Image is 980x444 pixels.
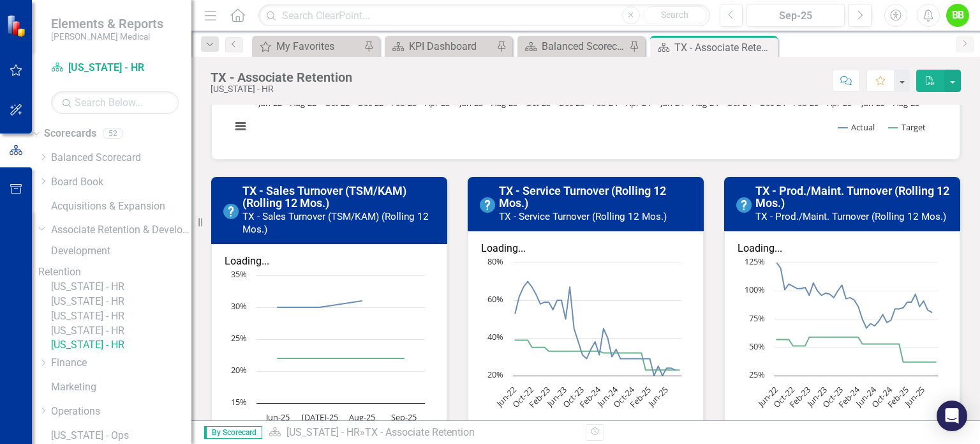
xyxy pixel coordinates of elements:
[211,84,352,94] div: [US_STATE] - HR
[269,425,576,440] div: »
[644,384,670,410] text: Jun-25
[51,61,179,75] a: [US_STATE] - HR
[946,4,969,27] button: BB
[820,384,845,410] text: Oct-23
[51,324,191,339] a: [US_STATE] - HR
[51,338,191,353] a: [US_STATE] - HR
[276,38,360,54] div: My Favorites
[745,256,765,267] text: 125%
[51,280,191,295] a: [US_STATE] - HR
[487,293,503,305] text: 60%
[480,197,495,213] img: No Information
[560,384,586,410] text: Oct-23
[51,31,163,42] small: [PERSON_NAME] Medical
[225,254,434,269] div: Loading...
[544,384,569,410] text: Jun-23
[755,184,949,210] a: TX - Prod./Maint. Turnover (Rolling 12 Mos.)
[231,268,247,280] text: 35%
[103,128,123,139] div: 52
[51,91,179,114] input: Search Below...
[231,364,247,376] text: 20%
[51,309,191,324] a: [US_STATE] - HR
[611,383,637,410] text: Oct-24
[499,211,667,222] small: TX - Service Turnover (Rolling 12 Mos.)
[755,384,780,410] text: Jun-22
[787,384,813,410] text: Feb-23
[885,384,911,410] text: Feb-25
[521,38,626,54] a: Balanced Scorecard Welcome Page
[542,38,626,54] div: Balanced Scorecard Welcome Page
[937,401,967,431] div: Open Intercom Messenger
[6,14,29,37] img: ClearPoint Strategy
[51,295,191,309] a: [US_STATE] - HR
[51,16,163,31] span: Elements & Reports
[223,204,239,219] img: No Information
[232,118,249,135] button: View chart menu, Chart
[365,426,475,438] div: TX - Associate Retention
[526,384,553,410] text: Feb-23
[745,284,765,295] text: 100%
[51,223,191,238] a: Associate Retention & Development
[836,383,863,410] text: Feb-24
[661,10,688,20] span: Search
[51,151,191,165] a: Balanced Scorecard
[493,384,519,410] text: Jun-22
[751,8,840,24] div: Sep-25
[481,241,690,256] div: Loading...
[738,241,947,256] div: Loading...
[749,369,765,380] text: 25%
[889,121,926,133] button: Show Target
[674,40,775,56] div: TX - Associate Retention
[242,184,406,210] a: TX - Sales Turnover (TSM/KAM) (Rolling 12 Mos.)
[643,6,707,24] button: Search
[265,411,290,423] text: Jun-25
[771,384,796,410] text: Oct-22
[231,300,247,312] text: 30%
[211,70,352,84] div: TX - Associate Retention
[838,121,875,133] button: Show Actual
[736,197,752,213] img: No Information
[51,356,191,371] a: Finance
[255,38,360,54] a: My Favorites
[204,426,262,439] span: By Scorecard
[749,312,765,324] text: 75%
[44,126,96,141] a: Scorecards
[487,256,503,267] text: 80%
[746,4,845,27] button: Sep-25
[803,384,829,410] text: Jun-23
[276,356,407,361] g: Target, line 2 of 2 with 4 data points.
[755,211,946,222] small: TX - Prod./Maint. Turnover (Rolling 12 Mos.)
[349,411,375,423] text: Aug-25
[869,383,895,410] text: Oct-24
[302,411,338,423] text: [DATE]-25
[388,38,493,54] a: KPI Dashboard
[51,244,191,259] a: Development
[488,419,506,437] button: View chart menu, Chart
[487,331,503,342] text: 40%
[51,199,191,214] a: Acquisitions & Expansion
[749,341,765,352] text: 50%
[409,38,493,54] div: KPI Dashboard
[577,383,604,410] text: Feb-24
[231,396,247,408] text: 15%
[902,384,927,410] text: Jun-25
[38,265,191,280] a: Retention
[627,384,653,410] text: Feb-25
[51,175,191,190] a: Board Book
[487,369,503,380] text: 20%
[51,404,191,419] a: Operations
[51,429,191,443] a: [US_STATE] - Ops
[51,380,191,395] a: Marketing
[852,383,879,410] text: Jun-24
[242,211,429,235] small: TX - Sales Turnover (TSM/KAM) (Rolling 12 Mos.)
[286,426,360,438] a: [US_STATE] - HR
[510,384,535,410] text: Oct-22
[391,411,417,423] text: Sep-25
[276,298,365,310] g: Actual, line 1 of 2 with 4 data points.
[258,4,709,27] input: Search ClearPoint...
[499,184,666,210] a: TX - Service Turnover (Rolling 12 Mos.)
[594,383,620,410] text: Jun-24
[745,419,762,437] button: View chart menu, Chart
[231,332,247,344] text: 25%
